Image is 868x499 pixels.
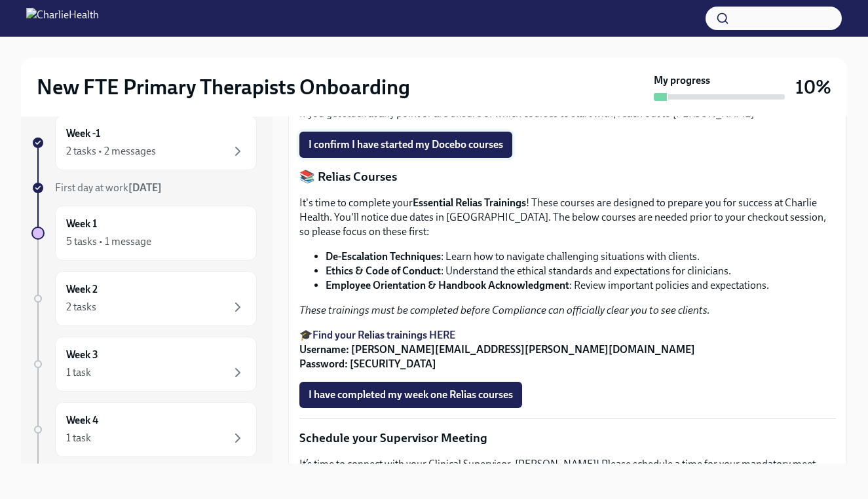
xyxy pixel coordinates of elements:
[413,196,526,209] strong: Essential Relias Trainings
[299,430,836,447] p: Schedule your Supervisor Meeting
[31,181,257,195] a: First day at work[DATE]
[66,365,91,380] div: 1 task
[299,168,836,185] p: 📚 Relias Courses
[299,382,522,408] button: I have completed my week one Relias courses
[654,73,710,88] strong: My progress
[26,8,99,29] img: CharlieHealth
[299,132,512,158] button: I confirm I have started my Docebo courses
[299,457,836,486] p: It’s time to connect with your Clinical Supervisor, [PERSON_NAME]! Please schedule a time for you...
[66,144,156,158] div: 2 tasks • 2 messages
[66,413,98,428] h6: Week 4
[31,115,257,170] a: Week -12 tasks • 2 messages
[128,181,162,194] strong: [DATE]
[326,265,441,277] strong: Ethics & Code of Conduct
[326,249,836,264] li: : Learn how to navigate challenging situations with clients.
[66,217,97,231] h6: Week 1
[299,196,836,239] p: It's time to complete your ! These courses are designed to prepare you for success at Charlie Hea...
[312,329,455,341] a: Find your Relias trainings HERE
[326,279,569,291] strong: Employee Orientation & Handbook Acknowledgment
[66,234,151,249] div: 5 tasks • 1 message
[309,138,503,151] span: I confirm I have started my Docebo courses
[299,328,836,371] p: 🎓
[299,304,710,316] em: These trainings must be completed before Compliance can officially clear you to see clients.
[66,126,100,141] h6: Week -1
[326,250,441,263] strong: De-Escalation Techniques
[326,264,836,278] li: : Understand the ethical standards and expectations for clinicians.
[66,300,96,314] div: 2 tasks
[66,348,98,362] h6: Week 3
[31,402,257,457] a: Week 41 task
[309,388,513,401] span: I have completed my week one Relias courses
[326,278,836,293] li: : Review important policies and expectations.
[66,282,98,297] h6: Week 2
[31,271,257,326] a: Week 22 tasks
[31,206,257,261] a: Week 15 tasks • 1 message
[299,343,695,370] strong: Username: [PERSON_NAME][EMAIL_ADDRESS][PERSON_NAME][DOMAIN_NAME] Password: [SECURITY_DATA]
[31,337,257,392] a: Week 31 task
[795,75,831,99] h3: 10%
[55,181,162,194] span: First day at work
[66,431,91,445] div: 1 task
[37,74,410,100] h2: New FTE Primary Therapists Onboarding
